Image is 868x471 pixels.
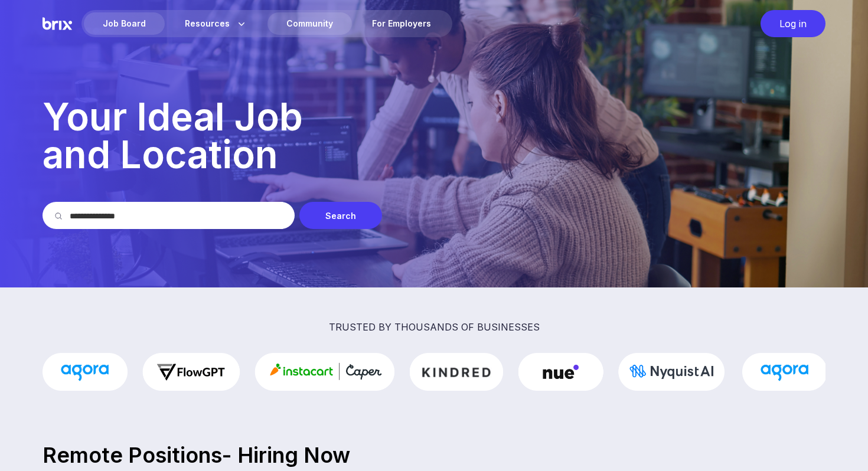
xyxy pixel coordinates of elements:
[43,10,72,37] img: Brix Logo
[267,12,352,35] a: Community
[166,12,266,35] div: Resources
[84,12,165,35] div: Job Board
[761,10,825,37] div: Log in
[755,10,825,37] a: Log in
[299,202,382,229] div: Search
[353,12,450,35] a: For Employers
[43,98,825,174] p: Your Ideal Job and Location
